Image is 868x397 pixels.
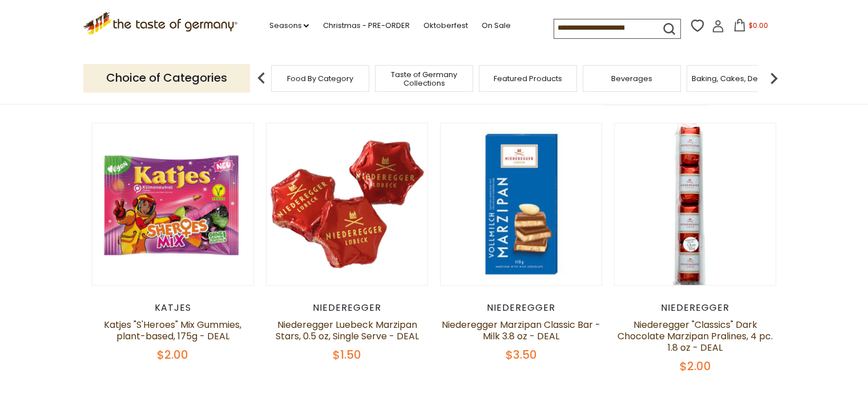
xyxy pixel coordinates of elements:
a: Food By Category [287,74,353,83]
button: $0.00 [726,19,775,36]
img: Niederegger Luebeck Marzipan Stars, 0.5 oz, Single Serve - DEAL [267,123,428,285]
span: $1.50 [333,347,361,363]
span: $0.00 [748,21,768,30]
a: Seasons [269,19,309,32]
div: Niederegger [266,302,429,314]
span: $3.50 [506,347,537,363]
a: Niederegger Marzipan Classic Bar - Milk 3.8 oz - DEAL [442,318,600,343]
div: Katjes [92,302,255,314]
a: Oktoberfest [423,19,467,32]
img: next arrow [762,67,785,90]
a: Niederegger "Classics" Dark Chocolate Marzipan Pralines, 4 pc. 1.8 oz - DEAL [617,318,773,354]
img: Niederegger "Classics" Dark Chocolate Marzipan Pralines, 4 pc. 1.8 oz - DEAL [615,123,776,285]
span: $2.00 [157,347,188,363]
a: Katjes "S'Heroes" Mix Gummies, plant-based, 175g - DEAL [104,318,241,343]
p: Choice of Categories [83,64,250,92]
span: $2.00 [680,358,711,374]
a: Niederegger Luebeck Marzipan Stars, 0.5 oz, Single Serve - DEAL [275,318,418,343]
a: Christmas - PRE-ORDER [322,19,409,32]
a: Featured Products [494,74,562,83]
img: previous arrow [250,67,273,90]
a: Taste of Germany Collections [378,70,470,87]
img: Niederegger Marzipan Classic Bar - Milk 3.8 oz - DEAL [441,123,602,285]
a: Beverages [611,74,652,83]
div: Niederegger [440,302,603,314]
img: Katjes "S [92,123,254,285]
div: Niederegger [614,302,777,314]
a: On Sale [481,19,510,32]
a: Baking, Cakes, Desserts [692,74,780,83]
